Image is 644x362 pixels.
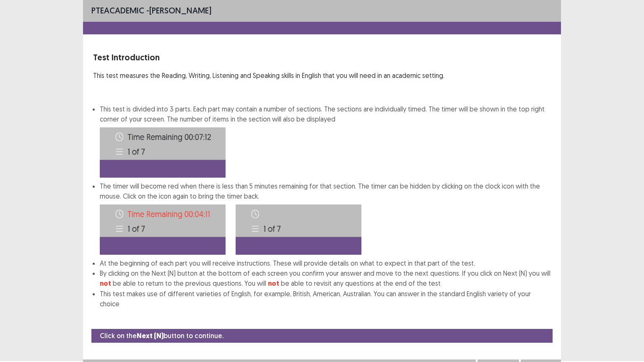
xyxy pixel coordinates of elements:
[91,4,211,17] p: - [PERSON_NAME]
[91,5,144,16] span: PTE academic
[100,127,226,178] img: Time-image
[93,70,551,80] p: This test measures the Reading, Writing, Listening and Speaking skills in English that you will n...
[100,204,226,255] img: Time-image
[100,181,551,258] li: The timer will become red when there is less than 5 minutes remaining for that section. The timer...
[100,289,551,309] li: This test makes use of different varieties of English, for example, British, American, Australian...
[100,279,111,288] strong: not
[100,268,551,289] li: By clicking on the Next (N) button at the bottom of each screen you confirm your answer and move ...
[100,104,551,178] li: This test is divided into 3 parts. Each part may contain a number of sections. The sections are i...
[100,331,223,341] p: Click on the button to continue.
[100,258,551,268] li: At the beginning of each part you will receive instructions. These will provide details on what t...
[137,331,164,340] strong: Next (N)
[93,51,551,64] p: Test Introduction
[236,204,361,255] img: Time-image
[268,279,279,288] strong: not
